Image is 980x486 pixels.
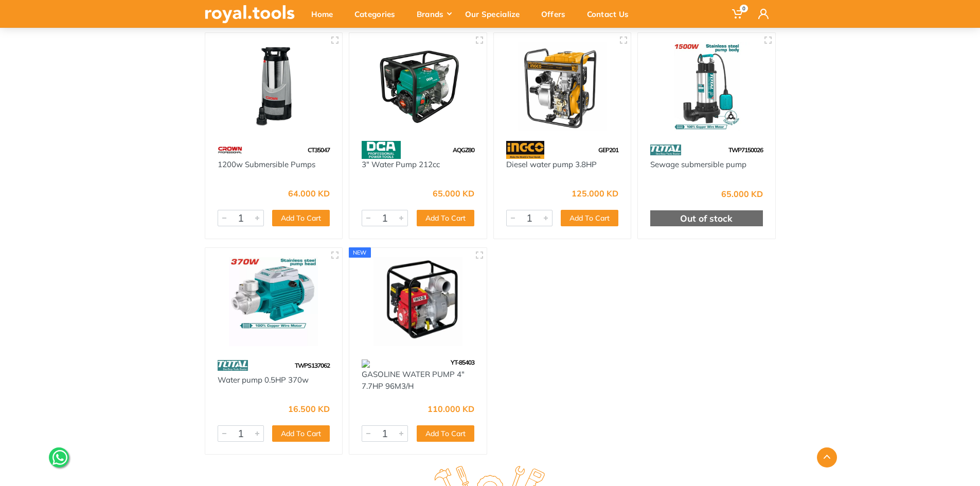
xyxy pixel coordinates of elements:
div: 110.000 KD [427,405,474,413]
img: Royal Tools - Sewage submersible pump [647,42,766,131]
img: 142.webp [362,359,370,368]
div: 65.000 KD [433,189,474,197]
div: Home [304,3,347,25]
img: 91.webp [506,141,545,159]
div: Our Specialize [458,3,534,25]
a: 1200w Submersible Pumps [218,159,315,169]
div: Contact Us [580,3,643,25]
div: Brands [409,3,458,25]
a: GASOLINE WATER PUMP 4" 7.7HP 96M3/H [362,369,465,391]
div: 64.000 KD [288,189,330,197]
img: Royal Tools - 3 [359,42,477,131]
div: Out of stock [650,210,763,227]
img: Royal Tools - Water pump 0.5HP 370w [215,257,333,346]
img: 58.webp [362,141,401,159]
span: TWP7150026 [728,146,763,154]
a: 3" Water Pump 212cc [362,159,440,169]
img: royal.tools Logo [205,5,295,23]
div: new [349,247,371,258]
img: Royal Tools - Diesel water pump 3.8HP [503,42,622,131]
button: Add To Cart [272,425,330,442]
div: 125.000 KD [572,189,618,197]
span: AQGZ80 [453,146,474,154]
button: Add To Cart [417,425,474,442]
img: 86.webp [218,356,248,374]
span: 0 [740,5,748,12]
img: Royal Tools - GASOLINE WATER PUMP 4 [359,257,477,346]
button: Add To Cart [272,210,330,226]
div: Categories [347,3,409,25]
span: YT-85403 [451,358,474,366]
span: TWPS137062 [295,362,330,369]
div: 16.500 KD [288,405,330,413]
span: CT35047 [308,146,330,154]
img: 75.webp [218,141,242,159]
img: 86.webp [650,141,681,159]
a: Diesel water pump 3.8HP [506,159,597,169]
img: Royal Tools - 1200w Submersible Pumps [215,42,333,131]
button: Add To Cart [417,210,474,226]
span: GEP201 [598,146,618,154]
div: Offers [534,3,580,25]
a: Sewage submersible pump [650,159,746,169]
button: Add To Cart [561,210,618,226]
a: Water pump 0.5HP 370w [218,375,309,385]
div: 65.000 KD [721,190,763,198]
